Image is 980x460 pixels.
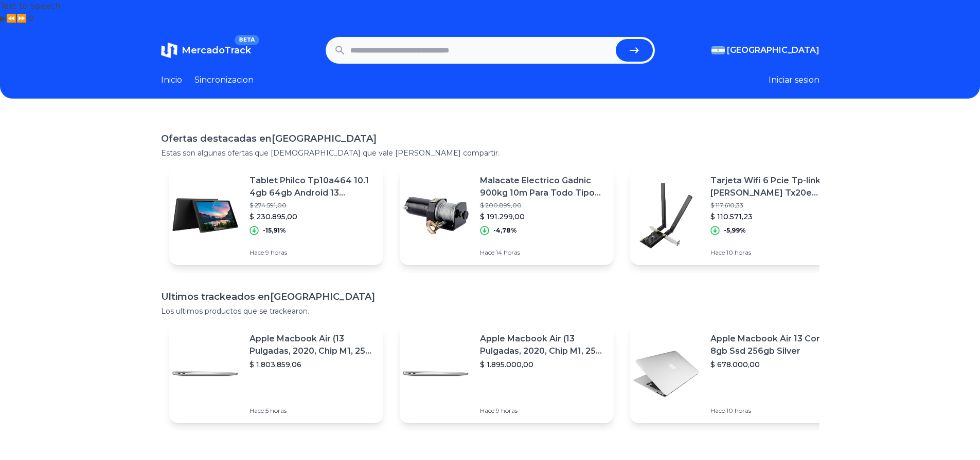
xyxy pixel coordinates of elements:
a: MercadoTrackBETA [161,42,251,59]
a: Featured imageTarjeta Wifi 6 Pcie Tp-link [PERSON_NAME] Tx20e Ax1800 Para Escrito$ 117.610,33$ 11... [630,166,844,265]
button: [GEOGRAPHIC_DATA] [711,44,819,56]
p: -15,91% [263,226,286,235]
img: Featured image [400,338,472,410]
p: Apple Macbook Air (13 Pulgadas, 2020, Chip M1, 256 Gb De Ssd, 8 Gb De Ram) - Plata [480,333,605,357]
p: Apple Macbook Air 13 Core I5 8gb Ssd 256gb Silver [710,333,836,357]
img: Featured image [630,338,702,410]
img: MercadoTrack [161,42,177,59]
a: Featured imageApple Macbook Air 13 Core I5 8gb Ssd 256gb Silver$ 678.000,00Hace 10 horas [630,324,844,423]
p: Hace 10 horas [710,248,836,257]
img: Featured image [169,338,241,410]
a: Featured imageTablet Philco Tp10a464 10.1 4gb 64gb Android 13 1280x800 Cs$ 274.591,00$ 230.895,00... [169,166,383,265]
p: Tablet Philco Tp10a464 10.1 4gb 64gb Android 13 1280x800 Cs [250,175,375,199]
a: Inicio [161,74,182,86]
a: Featured imageApple Macbook Air (13 Pulgadas, 2020, Chip M1, 256 Gb De Ssd, 8 Gb De Ram) - Plata$... [400,324,614,423]
p: Apple Macbook Air (13 Pulgadas, 2020, Chip M1, 256 Gb De Ssd, 8 Gb De Ram) - Plata [250,333,375,357]
img: Featured image [630,180,702,252]
p: $ 230.895,00 [250,212,375,222]
span: MercadoTrack [182,45,251,56]
a: Featured imageApple Macbook Air (13 Pulgadas, 2020, Chip M1, 256 Gb De Ssd, 8 Gb De Ram) - Plata$... [169,324,383,423]
button: Iniciar sesion [769,74,819,86]
p: Hace 10 horas [710,407,836,415]
a: Featured imageMalacate Electrico Gadnic 900kg 10m Para Todo Tipo De Clima$ 200.899,00$ 191.299,00... [400,166,614,265]
p: Tarjeta Wifi 6 Pcie Tp-link [PERSON_NAME] Tx20e Ax1800 Para Escrito [710,175,836,199]
p: -4,78% [493,226,517,235]
p: $ 1.895.000,00 [480,359,605,370]
button: Settings [27,12,34,25]
p: $ 678.000,00 [710,359,836,370]
p: Malacate Electrico Gadnic 900kg 10m Para Todo Tipo De Clima [480,175,605,199]
p: $ 1.803.859,06 [250,359,375,370]
p: $ 110.571,23 [710,212,836,222]
button: Forward [16,12,27,25]
h1: Ultimos trackeados en [GEOGRAPHIC_DATA] [161,290,819,304]
img: Featured image [400,180,472,252]
p: $ 117.610,33 [710,201,836,209]
img: Argentina [711,46,725,54]
p: Los ultimos productos que se trackearon. [161,306,819,316]
a: Sincronizacion [194,74,254,86]
img: Featured image [169,180,241,252]
span: BETA [235,35,259,45]
p: Hace 5 horas [250,407,375,415]
h1: Ofertas destacadas en [GEOGRAPHIC_DATA] [161,131,819,146]
span: [GEOGRAPHIC_DATA] [727,44,819,56]
p: Hace 14 horas [480,248,605,257]
p: Hace 9 horas [480,407,605,415]
p: $ 274.591,00 [250,201,375,209]
p: Estas son algunas ofertas que [DEMOGRAPHIC_DATA] que vale [PERSON_NAME] compartir. [161,148,819,158]
p: $ 200.899,00 [480,201,605,209]
button: Previous [6,12,16,25]
p: Hace 9 horas [250,248,375,257]
p: -5,99% [724,226,746,235]
p: $ 191.299,00 [480,212,605,222]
